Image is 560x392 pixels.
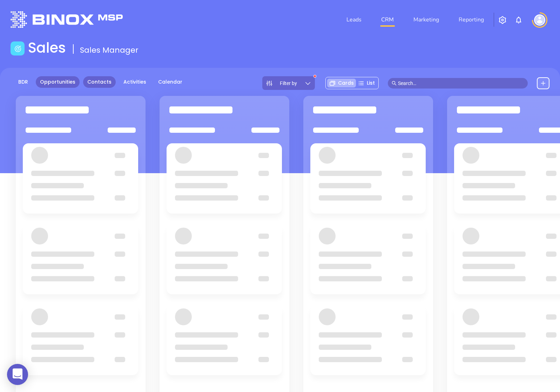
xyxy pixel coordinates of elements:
[411,13,442,27] a: Marketing
[344,13,364,27] a: Leads
[498,16,507,24] img: iconSetting
[398,79,524,87] input: Search…
[14,76,32,88] a: BDR
[83,76,116,88] a: Contacts
[11,11,123,28] img: logo
[534,14,545,26] img: user
[280,81,297,86] span: Filter by
[80,45,139,55] span: Sales Manager
[154,76,187,88] a: Calendar
[36,76,80,88] a: Opportunities
[119,76,150,88] a: Activities
[327,79,356,87] div: Cards
[514,16,523,24] img: iconNotification
[356,79,377,87] div: List
[392,81,397,86] span: search
[378,13,397,27] a: CRM
[28,39,66,56] h1: Sales
[456,13,487,27] a: Reporting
